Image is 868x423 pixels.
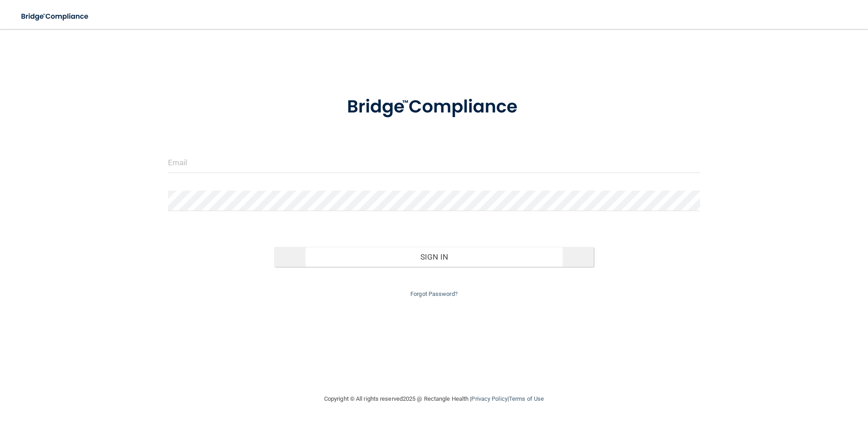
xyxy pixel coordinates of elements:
[274,247,594,267] button: Sign In
[328,84,540,131] img: bridge_compliance_login_screen.278c3ca4.svg
[268,384,600,413] div: Copyright © All rights reserved 2025 @ Rectangle Health | |
[410,290,458,297] a: Forgot Password?
[509,395,544,402] a: Terms of Use
[471,395,507,402] a: Privacy Policy
[14,7,97,26] img: bridge_compliance_login_screen.278c3ca4.svg
[168,152,700,173] input: Email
